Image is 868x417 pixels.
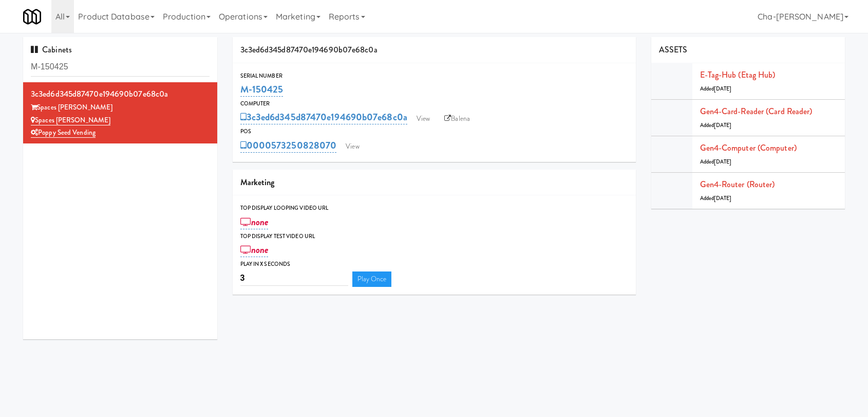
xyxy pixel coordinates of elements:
[659,44,688,56] span: ASSETS
[240,99,628,109] div: Computer
[700,69,776,81] a: E-tag-hub (Etag Hub)
[700,158,732,166] span: Added
[31,101,210,114] div: Spaces [PERSON_NAME]
[240,176,275,188] span: Marketing
[31,58,210,77] input: Search cabinets
[23,8,41,26] img: Micromart
[714,85,732,93] span: [DATE]
[31,128,96,138] a: Poppy Seed Vending
[700,178,775,190] a: Gen4-router (Router)
[240,231,628,242] div: Top Display Test Video Url
[439,111,475,126] a: Balena
[700,105,813,117] a: Gen4-card-reader (Card Reader)
[240,82,284,97] a: M-150425
[240,259,628,269] div: Play in X seconds
[240,126,628,137] div: POS
[240,110,407,124] a: 3c3ed6d345d87470e194690b07e68c0a
[714,121,732,129] span: [DATE]
[700,85,732,93] span: Added
[31,86,210,102] div: 3c3ed6d345d87470e194690b07e68c0a
[233,37,636,63] div: 3c3ed6d345d87470e194690b07e68c0a
[700,142,797,154] a: Gen4-computer (Computer)
[240,243,269,257] a: none
[240,203,628,213] div: Top Display Looping Video Url
[341,139,364,154] a: View
[714,158,732,166] span: [DATE]
[714,194,732,202] span: [DATE]
[240,71,628,81] div: Serial Number
[23,82,217,143] li: 3c3ed6d345d87470e194690b07e68c0aSpaces [PERSON_NAME] Spaces [PERSON_NAME]Poppy Seed Vending
[240,215,269,229] a: none
[31,115,110,125] a: Spaces [PERSON_NAME]
[700,194,732,202] span: Added
[352,271,392,287] a: Play Once
[240,138,337,153] a: 0000573250828070
[31,44,72,56] span: Cabinets
[411,111,435,126] a: View
[700,121,732,129] span: Added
